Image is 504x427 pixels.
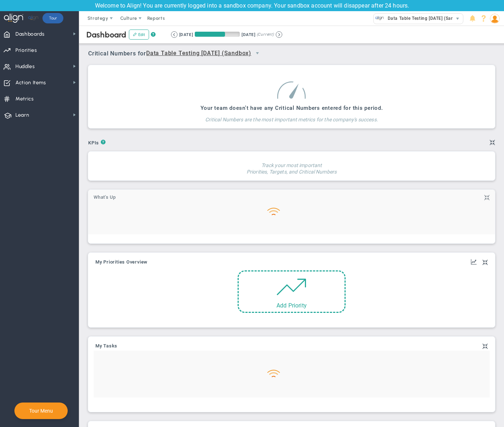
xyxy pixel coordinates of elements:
div: [DATE] [179,31,193,38]
span: KPIs [88,140,101,145]
button: My Priorities Overview [95,260,148,265]
span: Metrics [15,91,34,107]
button: Tour Menu [27,408,55,414]
span: Action Items [15,75,46,90]
span: Priorities [15,43,37,58]
img: 33593.Company.photo [375,14,384,23]
span: My Priorities Overview [95,260,148,265]
span: Critical Numbers for [88,47,265,60]
span: Huddles [15,59,35,74]
span: select [251,47,264,59]
span: Reports [144,11,169,26]
h3: Your team doesn't have any Critical Numbers entered for this period. [201,105,383,111]
span: Dashboards [15,27,45,42]
span: Data Table Testing [DATE] (Sandbox) [146,49,251,58]
span: select [453,14,463,24]
span: Data Table Testing [DATE] (Sandbox) [384,14,466,23]
button: Go to next period [276,31,282,38]
div: Add Priority [239,302,345,309]
h4: Critical Numbers are the most important metrics for the company's success. [201,111,383,123]
div: [DATE] [242,31,255,38]
img: 205826.Person.photo [490,14,500,23]
span: My Tasks [95,343,117,349]
span: Dashboard [86,30,126,40]
span: (Current) [257,31,274,38]
h4: Track your most important Priorities, Targets, and Critical Numbers [247,157,337,175]
div: Period Progress: 67% Day 61 of 90 with 29 remaining. [195,32,240,37]
span: Culture [120,15,137,21]
a: My Tasks [95,343,117,349]
span: Strategy [87,15,108,21]
li: Announcements [467,11,478,26]
span: Learn [15,108,29,123]
button: Edit [129,30,149,40]
li: Help & Frequently Asked Questions (FAQ) [478,11,489,26]
button: Go to previous period [171,31,177,38]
